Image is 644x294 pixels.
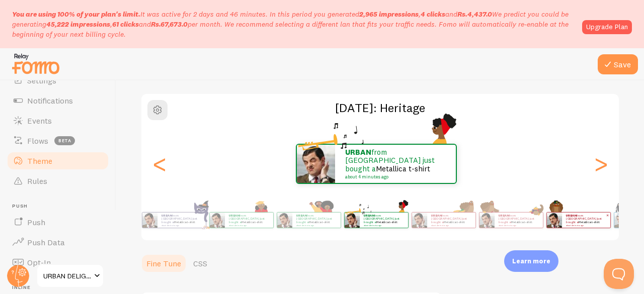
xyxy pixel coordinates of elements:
[36,264,104,288] a: URBAN DELIGHT
[43,270,91,282] span: URBAN DELIGHT
[547,213,562,228] img: Fomo
[364,224,403,226] small: about 4 minutes ago
[27,237,65,247] span: Push Data
[499,214,539,226] p: from [GEOGRAPHIC_DATA] just bought a
[174,220,196,224] a: Metallica t-shirt
[309,220,331,224] a: Metallica t-shirt
[142,213,157,228] img: Fomo
[242,220,263,224] a: Metallica t-shirt
[6,252,110,272] a: Opt-In
[27,217,45,227] span: Push
[457,10,492,19] b: Rs.4,437.0
[27,176,47,186] span: Rules
[345,147,371,157] strong: URBAN
[376,220,398,224] a: Metallica t-shirt
[359,10,419,19] b: 2,965 impressions
[6,171,110,191] a: Rules
[364,214,404,226] p: from [GEOGRAPHIC_DATA] just bought a
[46,20,110,29] b: 45,222 impressions
[431,214,471,226] p: from [GEOGRAPHIC_DATA] just bought a
[12,203,110,210] span: Push
[6,90,110,111] a: Notifications
[376,164,430,173] a: Metallica t-shirt
[512,256,550,266] p: Learn more
[6,212,110,232] a: Push
[296,214,337,226] p: from [GEOGRAPHIC_DATA] just bought a
[614,213,629,228] img: Fomo
[140,253,187,273] a: Fine Tune
[479,213,495,228] img: Fomo
[6,111,110,131] a: Events
[296,214,307,218] strong: URBAN
[582,20,632,34] a: Upgrade Plan
[6,232,110,252] a: Push Data
[296,224,336,226] small: about 4 minutes ago
[421,10,445,19] b: 4 clicks
[112,20,139,29] b: 61 clicks
[579,220,600,224] a: Metallica t-shirt
[345,213,360,228] img: Fomo
[11,51,61,76] img: fomo-relay-logo-orange.svg
[277,213,292,228] img: Fomo
[46,20,188,29] span: , and
[6,131,110,151] a: Flows beta
[359,10,492,19] span: , and
[27,136,48,146] span: Flows
[566,214,606,226] p: from [GEOGRAPHIC_DATA] just bought a
[187,253,213,273] a: CSS
[595,128,607,200] div: Next slide
[229,224,268,226] small: about 4 minutes ago
[153,128,166,200] div: Previous slide
[499,214,509,218] strong: URBAN
[141,100,619,116] h2: [DATE]: Heritage
[6,70,110,90] a: Settings
[27,95,73,106] span: Notifications
[27,257,51,267] span: Opt-In
[431,214,442,218] strong: URBAN
[364,214,374,218] strong: URBAN
[412,213,427,228] img: Fomo
[229,214,239,218] strong: URBAN
[12,10,140,19] span: You are using 100% of your plan's limit.
[27,156,52,166] span: Theme
[511,220,533,224] a: Metallica t-shirt
[12,9,576,39] p: It was active for 2 days and 46 minutes. In this period you generated We predict you could be gen...
[229,214,269,226] p: from [GEOGRAPHIC_DATA] just bought a
[297,145,335,183] img: Fomo
[566,224,605,226] small: about 4 minutes ago
[210,213,225,228] img: Fomo
[566,214,577,218] strong: URBAN
[431,224,470,226] small: about 4 minutes ago
[151,20,188,29] b: Rs.67,673.0
[604,259,634,289] iframe: Help Scout Beacon - Open
[162,214,172,218] strong: URBAN
[345,148,446,179] p: from [GEOGRAPHIC_DATA] just bought a
[162,224,201,226] small: about 4 minutes ago
[504,250,558,272] div: Learn more
[54,136,75,145] span: beta
[27,75,56,85] span: Settings
[444,220,465,224] a: Metallica t-shirt
[499,224,538,226] small: about 4 minutes ago
[6,151,110,171] a: Theme
[27,116,52,126] span: Events
[345,174,443,179] small: about 4 minutes ago
[162,214,202,226] p: from [GEOGRAPHIC_DATA] just bought a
